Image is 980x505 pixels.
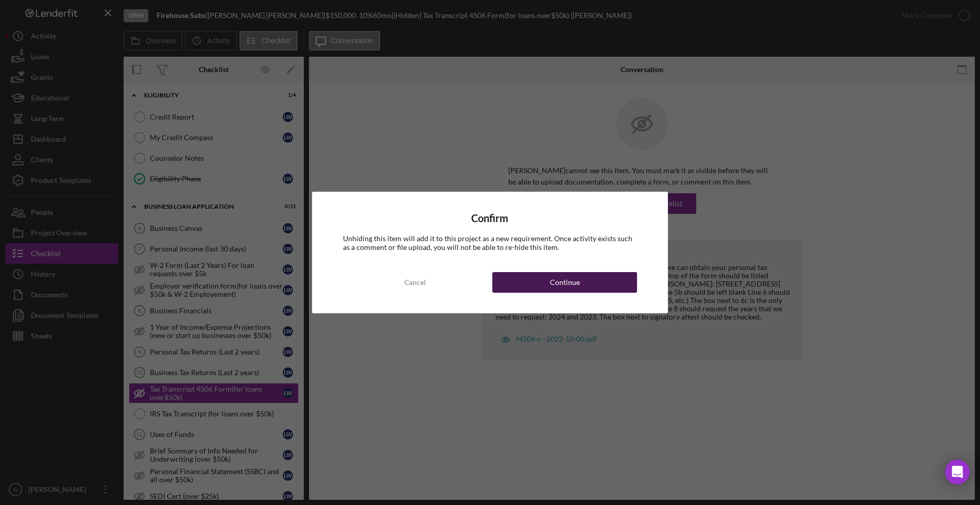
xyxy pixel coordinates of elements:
[492,272,637,293] button: Continue
[343,234,637,251] div: Unhiding this item will add it to this project as a new requirement. Once activity exists such as...
[343,212,637,224] h4: Confirm
[404,272,426,293] div: Cancel
[945,460,970,484] div: Open Intercom Messenger
[343,272,487,293] button: Cancel
[550,272,580,293] div: Continue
